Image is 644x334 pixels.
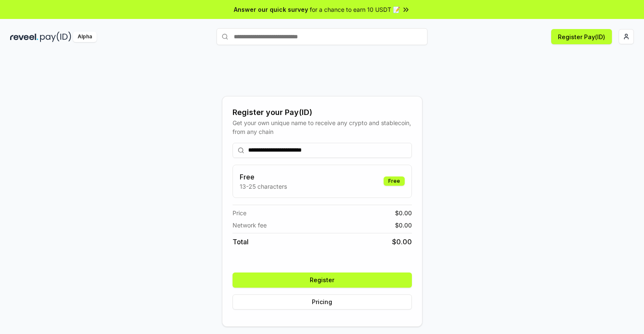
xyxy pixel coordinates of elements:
[10,32,38,42] img: reveel_dark
[233,273,412,288] button: Register
[233,118,412,136] div: Get your own unique name to receive any crypto and stablecoin, from any chain
[233,107,412,118] div: Register your Pay(ID)
[234,5,308,14] span: Answer our quick survey
[73,32,97,42] div: Alpha
[310,5,400,14] span: for a chance to earn 10 USDT 📝
[240,182,287,191] p: 13-25 characters
[40,32,71,42] img: pay_id
[240,172,287,182] h3: Free
[233,294,412,310] button: Pricing
[395,221,412,230] span: $ 0.00
[233,237,249,247] span: Total
[384,176,405,186] div: Free
[392,237,412,247] span: $ 0.00
[551,29,612,44] button: Register Pay(ID)
[233,221,267,230] span: Network fee
[395,208,412,217] span: $ 0.00
[233,208,246,217] span: Price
